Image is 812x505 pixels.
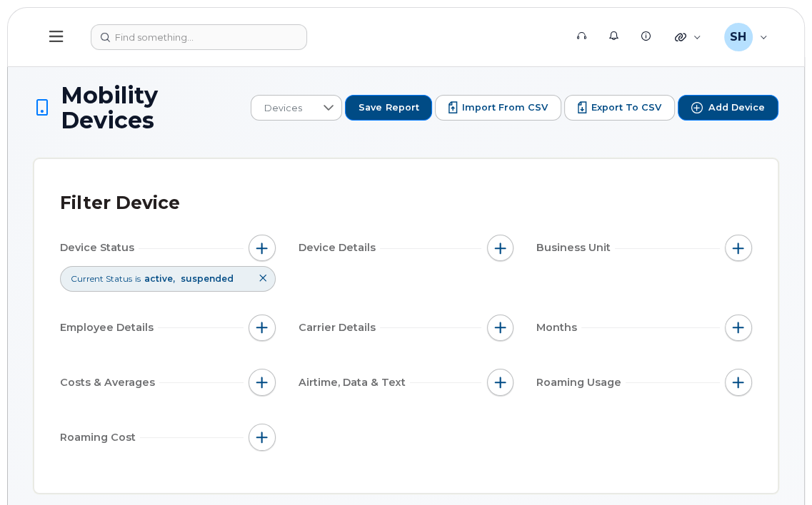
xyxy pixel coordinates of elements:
[345,95,432,121] button: Save Report
[299,320,380,335] span: Carrier Details
[359,101,418,114] span: Save Report
[144,273,177,284] span: active
[462,101,548,114] span: Import from CSV
[60,430,140,445] span: Roaming Cost
[181,273,234,284] span: suspended
[536,320,581,335] span: Months
[299,240,380,255] span: Device Details
[71,272,132,285] span: Current Status
[60,240,139,255] span: Device Status
[60,320,158,335] span: Employee Details
[536,240,615,255] span: Business Unit
[60,185,180,222] div: Filter Device
[564,95,675,121] button: Export to CSV
[435,95,561,121] button: Import from CSV
[60,375,159,390] span: Costs & Averages
[678,95,778,121] button: Add Device
[536,375,626,390] span: Roaming Usage
[251,96,315,121] span: Devices
[299,375,410,390] span: Airtime, Data & Text
[61,83,244,133] span: Mobility Devices
[708,101,765,114] span: Add Device
[135,272,141,285] span: is
[591,101,661,114] span: Export to CSV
